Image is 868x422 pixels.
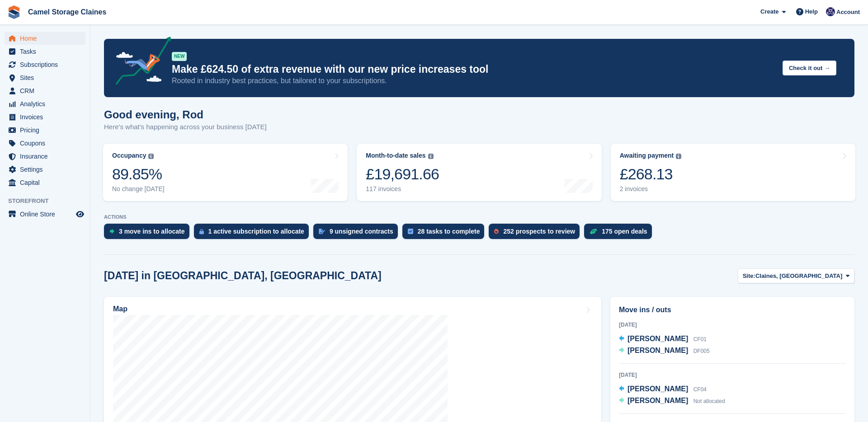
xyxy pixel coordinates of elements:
[112,185,165,193] div: No change [DATE]
[20,176,74,189] span: Capital
[5,150,85,163] a: menu
[5,98,85,110] a: menu
[5,71,85,84] a: menu
[103,144,348,201] a: Occupancy 89.85% No change [DATE]
[313,224,402,244] a: 9 unsigned contracts
[693,398,725,404] span: Not allocated
[755,272,842,281] span: Claines, [GEOGRAPHIC_DATA]
[503,228,575,235] div: 252 prospects to review
[104,108,267,121] h1: Good evening, Rod
[693,386,707,393] span: CF04
[119,228,185,235] div: 3 move ins to allocate
[104,224,194,244] a: 3 move ins to allocate
[5,58,85,71] a: menu
[693,336,707,342] span: CF01
[738,268,854,283] button: Site: Claines, [GEOGRAPHIC_DATA]
[489,224,584,244] a: 252 prospects to review
[619,321,846,329] div: [DATE]
[20,111,74,123] span: Invoices
[208,228,304,235] div: 1 active subscription to allocate
[5,163,85,176] a: menu
[7,5,21,19] img: stora-icon-8386f47178a22dfd0bd8f6a31ec36ba5ce8667c1dd55bd0f319d3a0aa187defe.svg
[8,197,90,206] span: Storefront
[20,137,74,150] span: Coupons
[418,228,480,235] div: 28 tasks to complete
[113,305,127,313] h2: Map
[112,165,165,183] div: 89.85%
[836,8,860,17] span: Account
[20,71,74,84] span: Sites
[619,395,725,407] a: [PERSON_NAME] Not allocated
[5,45,85,58] a: menu
[5,111,85,123] a: menu
[5,176,85,189] a: menu
[366,165,439,183] div: £19,691.66
[590,228,597,234] img: deal-1b604bf984904fb50ccaf53a9ad4b4a5d6e5aea283cecdc64d6e3604feb123c2.svg
[148,154,154,159] img: icon-info-grey-7440780725fd019a000dd9b08b2336e03edf1995a4989e88bcd33f0948082b44.svg
[428,154,434,159] img: icon-info-grey-7440780725fd019a000dd9b08b2336e03edf1995a4989e88bcd33f0948082b44.svg
[619,333,707,345] a: [PERSON_NAME] CF01
[5,137,85,150] a: menu
[20,45,74,58] span: Tasks
[602,228,647,235] div: 175 open deals
[826,7,835,16] img: Rod
[194,224,313,244] a: 1 active subscription to allocate
[5,208,85,220] a: menu
[494,229,499,234] img: prospect-51fa495bee0391a8d652442698ab0144808aea92771e9ea1ae160a38d050c398.svg
[620,185,682,193] div: 2 invoices
[783,61,836,75] button: Check it out →
[20,124,74,136] span: Pricing
[402,224,489,244] a: 28 tasks to complete
[676,154,681,159] img: icon-info-grey-7440780725fd019a000dd9b08b2336e03edf1995a4989e88bcd33f0948082b44.svg
[619,345,710,357] a: [PERSON_NAME] DF005
[20,32,74,45] span: Home
[199,229,204,234] img: active_subscription_to_allocate_icon-d502201f5373d7db506a760aba3b589e785aa758c864c3986d89f69b8ff3...
[20,163,74,176] span: Settings
[5,32,85,45] a: menu
[20,58,74,71] span: Subscriptions
[330,228,393,235] div: 9 unsigned contracts
[75,209,85,220] a: Preview store
[743,272,755,281] span: Site:
[619,305,846,315] h2: Move ins / outs
[357,144,601,201] a: Month-to-date sales £19,691.66 117 invoices
[5,124,85,136] a: menu
[20,208,74,220] span: Online Store
[5,84,85,97] a: menu
[108,37,171,88] img: price-adjustments-announcement-icon-8257ccfd72463d97f412b2fc003d46551f7dbcb40ab6d574587a9cd5c0d94...
[805,7,818,16] span: Help
[619,371,846,379] div: [DATE]
[760,7,778,16] span: Create
[627,335,688,342] span: [PERSON_NAME]
[109,229,114,234] img: move_ins_to_allocate_icon-fdf77a2bb77ea45bf5b3d319d69a93e2d87916cf1d5bf7949dd705db3b84f3ca.svg
[172,52,187,61] div: NEW
[104,270,382,282] h2: [DATE] in [GEOGRAPHIC_DATA], [GEOGRAPHIC_DATA]
[627,385,688,393] span: [PERSON_NAME]
[20,150,74,163] span: Insurance
[172,76,775,86] p: Rooted in industry best practices, but tailored to your subscriptions.
[584,224,656,244] a: 175 open deals
[619,384,707,395] a: [PERSON_NAME] CF04
[627,397,688,404] span: [PERSON_NAME]
[104,214,854,220] p: ACTIONS
[627,347,688,354] span: [PERSON_NAME]
[620,165,682,183] div: £268.13
[366,152,425,159] div: Month-to-date sales
[693,348,710,354] span: DF005
[104,122,267,132] p: Here's what's happening across your business [DATE]
[172,63,775,76] p: Make £624.50 of extra revenue with our new price increases tool
[24,5,110,19] a: Camel Storage Claines
[611,144,855,201] a: Awaiting payment £268.13 2 invoices
[20,98,74,110] span: Analytics
[112,152,146,159] div: Occupancy
[319,229,325,234] img: contract_signature_icon-13c848040528278c33f63329250d36e43548de30e8caae1d1a13099fd9432cc5.svg
[408,229,413,234] img: task-75834270c22a3079a89374b754ae025e5fb1db73e45f91037f5363f120a921f8.svg
[366,185,439,193] div: 117 invoices
[20,84,74,97] span: CRM
[620,152,674,159] div: Awaiting payment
